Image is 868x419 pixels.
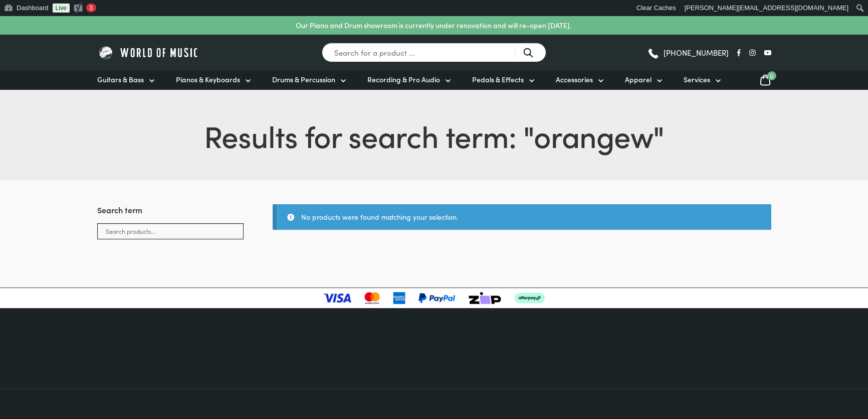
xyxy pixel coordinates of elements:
p: Our Piano and Drum showroom is currently under renovation and will re-open [DATE]. [296,20,571,31]
iframe: Chat with our support team [723,309,868,419]
span: Guitars & Bass [97,74,144,85]
span: [PHONE_NUMBER] [664,49,729,56]
span: 0 [767,71,776,80]
img: payment-logos-updated [323,292,544,304]
input: Search for a product ... [322,43,546,62]
span: Pedals & Effects [472,74,524,85]
span: Apparel [625,74,652,85]
div: No products were found matching your selection. [273,204,771,230]
a: [PHONE_NUMBER] [647,45,729,60]
span: Recording & Pro Audio [367,74,440,85]
span: Drums & Percussion [272,74,335,85]
img: World of Music [97,45,200,60]
span: 3 [89,4,93,12]
span: orangew [534,114,653,156]
h1: Results for search term: " " [97,114,771,156]
input: Search products... [97,223,244,239]
span: Pianos & Keyboards [176,74,240,85]
span: Services [684,74,710,85]
h3: Search term [97,204,244,223]
a: Live [53,4,70,13]
span: Accessories [556,74,593,85]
